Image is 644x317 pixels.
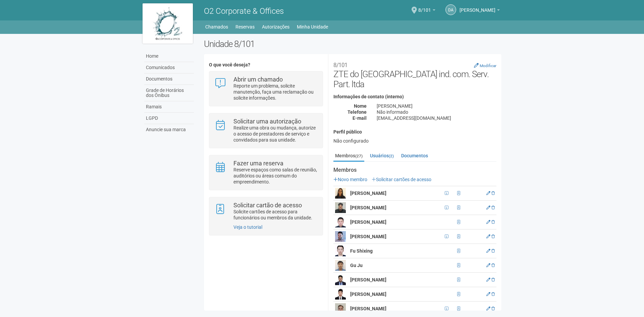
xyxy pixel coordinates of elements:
[233,125,318,143] p: Realize uma obra ou mudança, autorize o acesso de prestadores de serviço e convidados para sua un...
[335,260,346,271] img: user.png
[486,292,490,297] a: Editar membro
[333,62,347,68] small: 8/101
[144,73,194,85] a: Documentos
[460,8,500,14] a: [PERSON_NAME]
[233,209,318,221] p: Solicite cartões de acesso para funcionários ou membros da unidade.
[333,177,367,182] a: Novo membro
[486,191,490,196] a: Editar membro
[233,83,318,101] p: Reporte um problema, solicite manutenção, faça uma reclamação ou solicite informações.
[491,205,495,210] a: Excluir membro
[144,113,194,124] a: LGPD
[335,217,346,227] img: user.png
[372,109,501,115] div: Não informado
[144,124,194,135] a: Anuncie sua marca
[350,191,386,196] strong: [PERSON_NAME]
[372,115,501,121] div: [EMAIL_ADDRESS][DOMAIN_NAME]
[486,263,490,268] a: Editar membro
[335,289,346,300] img: user.png
[350,219,386,225] strong: [PERSON_NAME]
[333,138,496,144] div: Não configurado
[144,85,194,101] a: Grade de Horários dos Ônibus
[350,277,386,282] strong: [PERSON_NAME]
[445,4,456,15] a: DA
[355,154,363,158] small: (27)
[144,51,194,62] a: Home
[491,191,495,196] a: Excluir membro
[368,151,395,161] a: Usuários(2)
[205,22,228,32] a: Chamados
[372,177,431,182] a: Solicitar cartões de acesso
[350,263,363,268] strong: Gu Ju
[389,154,394,158] small: (2)
[486,220,490,224] a: Editar membro
[480,63,496,68] small: Modificar
[233,76,283,83] strong: Abrir um chamado
[214,118,317,143] a: Solicitar uma autorização Realize uma obra ou mudança, autorize o acesso de prestadores de serviç...
[143,3,193,44] img: logo.jpg
[418,1,431,13] span: 8/101
[350,205,386,210] strong: [PERSON_NAME]
[491,249,495,253] a: Excluir membro
[204,39,501,49] h2: Unidade 8/101
[335,274,346,285] img: user.png
[335,246,346,256] img: user.png
[214,76,317,101] a: Abrir um chamado Reporte um problema, solicite manutenção, faça uma reclamação ou solicite inform...
[204,6,284,16] span: O2 Corporate & Offices
[486,306,490,311] a: Editar membro
[209,62,323,67] h4: O que você deseja?
[233,224,262,230] a: Veja o tutorial
[491,306,495,311] a: Excluir membro
[297,22,328,32] a: Minha Unidade
[353,115,367,121] strong: E-mail
[333,59,496,89] h2: ZTE do [GEOGRAPHIC_DATA] ind. com. Serv. Part. ltda
[214,160,317,185] a: Fazer uma reserva Reserve espaços como salas de reunião, auditórios ou áreas comum do empreendime...
[350,292,386,297] strong: [PERSON_NAME]
[350,248,373,254] strong: Fu Shixing
[333,167,496,173] strong: Membros
[486,277,490,282] a: Editar membro
[399,151,430,161] a: Documentos
[233,118,301,125] strong: Solicitar uma autorização
[233,160,283,167] strong: Fazer uma reserva
[347,109,367,115] strong: Telefone
[350,306,386,311] strong: [PERSON_NAME]
[350,234,386,239] strong: [PERSON_NAME]
[474,63,496,68] a: Modificar
[335,188,346,199] img: user.png
[262,22,289,32] a: Autorizações
[491,220,495,224] a: Excluir membro
[491,277,495,282] a: Excluir membro
[372,103,501,109] div: [PERSON_NAME]
[333,151,364,162] a: Membros(27)
[486,205,490,210] a: Editar membro
[214,202,317,221] a: Solicitar cartão de acesso Solicite cartões de acesso para funcionários ou membros da unidade.
[486,249,490,253] a: Editar membro
[354,103,367,109] strong: Nome
[491,292,495,297] a: Excluir membro
[233,202,302,209] strong: Solicitar cartão de acesso
[333,129,496,135] h4: Perfil público
[486,234,490,239] a: Editar membro
[418,8,435,14] a: 8/101
[335,202,346,213] img: user.png
[144,101,194,113] a: Ramais
[235,22,255,32] a: Reservas
[460,1,495,13] span: Daniel Andres Soto Lozada
[491,234,495,239] a: Excluir membro
[335,231,346,242] img: user.png
[333,94,496,99] h4: Informações de contato (interno)
[491,263,495,268] a: Excluir membro
[233,167,318,185] p: Reserve espaços como salas de reunião, auditórios ou áreas comum do empreendimento.
[144,62,194,73] a: Comunicados
[335,303,346,314] img: user.png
